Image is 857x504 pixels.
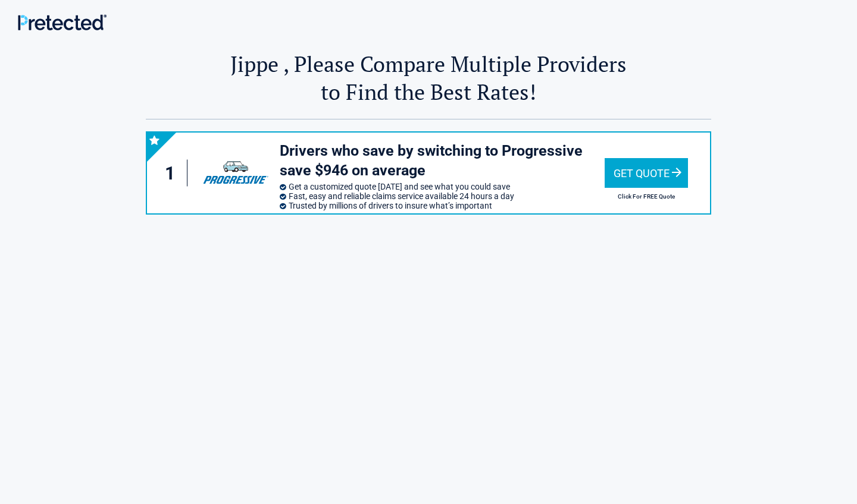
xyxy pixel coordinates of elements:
h3: Drivers who save by switching to Progressive save $946 on average [280,141,605,180]
div: 1 [159,160,187,187]
img: Main Logo [18,14,107,30]
li: Fast, easy and reliable claims service available 24 hours a day [280,191,605,201]
li: Get a customized quote [DATE] and see what you could save [280,182,605,191]
img: progressive's logo [198,155,274,191]
h2: Jippe , Please Compare Multiple Providers to Find the Best Rates! [146,50,711,106]
li: Trusted by millions of drivers to insure what’s important [280,201,605,210]
h2: Click For FREE Quote [605,193,688,200]
div: Get Quote [605,158,688,188]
